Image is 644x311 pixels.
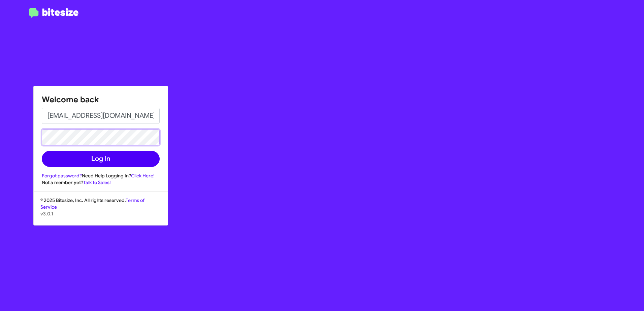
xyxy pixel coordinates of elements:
[42,173,82,179] a: Forgot password?
[83,179,111,185] a: Talk to Sales!
[42,172,160,179] div: Need Help Logging In?
[40,210,161,217] p: v3.0.1
[34,197,168,225] div: © 2025 Bitesize, Inc. All rights reserved.
[40,197,144,210] a: Terms of Service
[42,108,160,124] input: Email address
[131,173,155,179] a: Click Here!
[42,179,160,186] div: Not a member yet?
[42,94,160,105] h1: Welcome back
[42,151,160,167] button: Log In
